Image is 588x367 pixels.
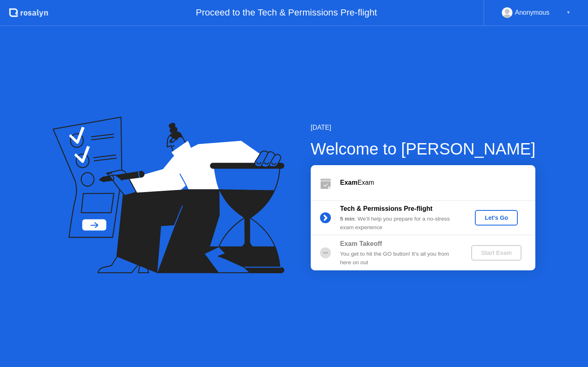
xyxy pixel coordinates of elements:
div: Start Exam [474,250,518,256]
div: ▼ [566,7,570,18]
b: Tech & Permissions Pre-flight [340,205,432,212]
div: Anonymous [515,7,550,18]
div: Welcome to [PERSON_NAME] [311,137,536,161]
b: 5 min [340,216,355,222]
div: You get to hit the GO button! It’s all you from here on out [340,250,458,267]
div: : We’ll help you prepare for a no-stress exam experience [340,215,458,232]
div: Exam [340,178,535,188]
div: Let's Go [478,214,514,221]
button: Let's Go [475,210,518,226]
b: Exam [340,179,358,186]
div: [DATE] [311,123,536,133]
button: Start Exam [471,245,521,261]
b: Exam Takeoff [340,240,382,247]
